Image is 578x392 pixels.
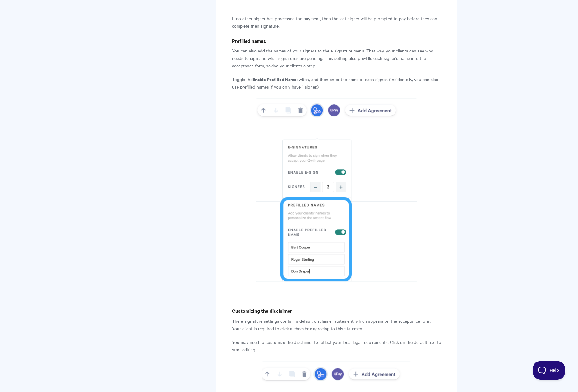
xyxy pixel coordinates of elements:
p: Toggle the switch, and then enter the name of each signer. (Incidentally, you can also use prefil... [232,75,441,90]
p: If no other signer has processed the payment, then the last signer will be prompted to pay before... [232,15,441,30]
p: The e-signature settings contain a default disclaimer statement, which appears on the acceptance ... [232,317,441,332]
h4: Prefilled names [232,37,441,45]
h4: Customizing the disclaimer [232,307,441,315]
p: You can also add the names of your signers to the e-signature menu. That way, your clients can se... [232,47,441,69]
p: You may need to customize the disclaimer to reflect your local legal requirements. Click on the d... [232,338,441,353]
strong: Enable Prefilled Name [252,76,296,82]
img: file-CX0rE0bJc0.png [256,98,417,282]
iframe: Toggle Customer Support [533,361,566,380]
